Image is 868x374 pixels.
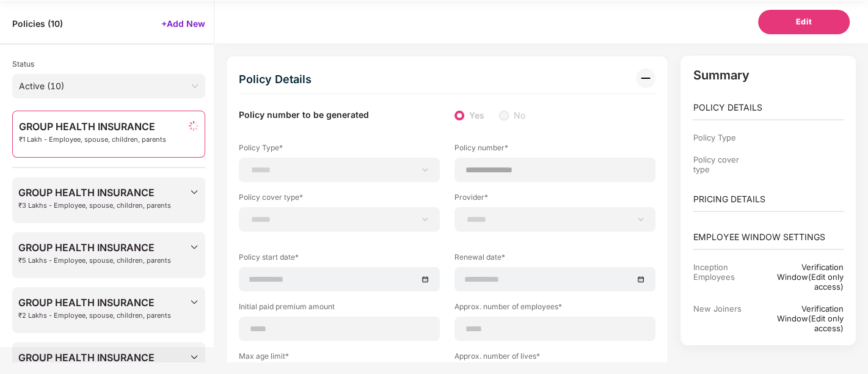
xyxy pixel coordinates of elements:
label: Approx. number of employees* [454,301,655,317]
label: Policy Type* [239,142,440,158]
div: Inception Employees [693,262,756,291]
p: PRICING DETAILS [693,193,844,206]
div: Policy Type [693,133,756,142]
div: New Joiners [693,304,756,333]
label: Renewal date* [454,252,655,267]
span: +Add New [161,18,205,29]
span: ₹5 Lakhs - Employee, spouse, children, parents [18,257,171,265]
div: Verification Window(Edit only access) [756,262,844,291]
div: Verification Window(Edit only access) [756,304,844,333]
label: Initial paid premium amount [239,301,440,317]
div: Policy cover type [693,155,756,174]
span: Edit [796,16,812,28]
img: svg+xml;base64,PHN2ZyBpZD0iRHJvcGRvd24tMzJ4MzIiIHhtbG5zPSJodHRwOi8vd3d3LnczLm9yZy8yMDAwL3N2ZyIgd2... [189,352,199,362]
img: svg+xml;base64,PHN2ZyB3aWR0aD0iMzIiIGhlaWdodD0iMzIiIHZpZXdCb3g9IjAgMCAzMiAzMiIgZmlsbD0ibm9uZSIgeG... [636,68,655,88]
span: Status [12,59,34,68]
label: Approx. number of lives* [454,351,655,366]
label: Provider* [454,192,655,207]
img: svg+xml;base64,PHN2ZyBpZD0iRHJvcGRvd24tMzJ4MzIiIHhtbG5zPSJodHRwOi8vd3d3LnczLm9yZy8yMDAwL3N2ZyIgd2... [189,242,199,252]
span: ₹3 Lakhs - Employee, spouse, children, parents [18,202,171,210]
span: ₹1 Lakh - Employee, spouse, children, parents [19,136,166,144]
img: svg+xml;base64,PHN2ZyBpZD0iRHJvcGRvd24tMzJ4MzIiIHhtbG5zPSJodHRwOi8vd3d3LnczLm9yZy8yMDAwL3N2ZyIgd2... [189,297,199,307]
span: Active (10) [19,77,199,95]
img: svg+xml;base64,PHN2ZyBpZD0iRHJvcGRvd24tMzJ4MzIiIHhtbG5zPSJodHRwOi8vd3d3LnczLm9yZy8yMDAwL3N2ZyIgd2... [189,187,199,197]
p: Summary [693,68,844,82]
span: GROUP HEALTH INSURANCE [19,121,166,132]
p: EMPLOYEE WINDOW SETTINGS [693,230,844,244]
label: Policy number to be generated [239,109,369,122]
span: GROUP HEALTH INSURANCE [18,297,171,308]
label: Policy number* [454,142,655,158]
label: Policy cover type* [239,192,440,207]
label: Max age limit* [239,351,440,366]
span: GROUP HEALTH INSURANCE [18,187,171,198]
p: POLICY DETAILS [693,101,844,114]
span: ₹2 Lakhs - Employee, spouse, children, parents [18,312,171,320]
span: Policies ( 10 ) [12,18,63,29]
span: GROUP HEALTH INSURANCE [18,242,171,253]
button: Edit [758,10,850,34]
span: No [509,109,530,122]
label: Policy start date* [239,252,440,267]
div: Policy Details [239,68,312,90]
span: GROUP HEALTH INSURANCE [18,352,171,363]
span: Yes [464,109,489,122]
